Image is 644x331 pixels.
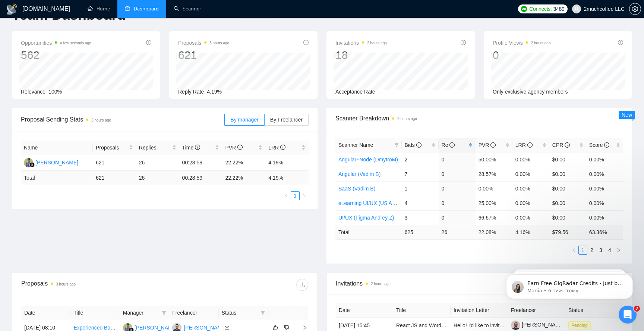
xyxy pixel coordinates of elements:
[297,282,308,288] span: download
[476,167,512,181] td: 28.57%
[284,325,289,331] span: dislike
[32,29,129,35] p: Message from Mariia, sent 6 тиж. тому
[574,6,579,12] span: user
[476,210,512,225] td: 66.67%
[338,186,375,192] a: SaaS (Vadim B)
[24,158,33,167] img: AD
[527,142,533,148] span: info-circle
[335,225,402,239] td: Total
[596,246,605,255] li: 3
[209,41,229,45] time: 3 hours ago
[578,246,587,255] li: 1
[335,89,375,95] span: Acceptance Rate
[402,225,439,239] td: 625
[96,144,127,152] span: Proposals
[338,171,381,177] a: Angular (Vadim B)
[21,279,165,291] div: Proposals
[512,196,549,210] td: 0.00%
[282,191,291,200] li: Previous Page
[21,115,224,124] span: Proposal Sending Stats
[402,181,439,196] td: 1
[512,225,549,239] td: 4.16 %
[6,3,18,15] img: logo
[579,246,587,254] a: 1
[172,324,227,330] a: AT[PERSON_NAME]
[586,225,623,239] td: 63.36 %
[451,303,508,318] th: Invitation Letter
[393,303,451,318] th: Title
[493,38,551,47] span: Profile Views
[265,171,309,185] td: 4.19 %
[568,322,594,328] a: Pending
[259,307,266,318] span: filter
[270,117,303,123] span: By Freelancer
[280,145,285,150] span: info-circle
[618,40,623,45] span: info-circle
[521,6,527,12] img: upwork-logo.png
[222,155,265,171] td: 22.22%
[493,89,568,95] span: Only exclusive agency members
[587,246,596,255] li: 2
[549,152,586,167] td: $0.00
[512,181,549,196] td: 0.00%
[338,142,373,148] span: Scanner Name
[88,6,110,12] a: homeHome
[125,6,130,11] span: dashboard
[29,162,35,167] img: gigradar-bm.png
[169,306,218,320] th: Freelancer
[303,40,309,45] span: info-circle
[511,322,565,328] a: [PERSON_NAME]
[511,321,520,330] img: c1WxZA2bjbgbydZ-q_2z9l-doIlUJZHL8MQgdLaJUCaf3roI3r5noCBga-aKXeI952
[162,310,166,315] span: filter
[296,325,307,330] span: right
[195,145,200,150] span: info-circle
[439,196,476,210] td: 0
[569,246,578,255] li: Previous Page
[586,152,623,167] td: 0.00%
[402,210,439,225] td: 3
[378,89,382,95] span: --
[123,324,177,330] a: AD[PERSON_NAME]
[291,191,300,200] li: 1
[597,246,605,254] a: 3
[622,112,632,118] span: New
[629,3,641,15] button: setting
[619,306,637,324] iframe: Intercom live chat
[21,89,45,95] span: Relevance
[291,192,299,200] a: 1
[21,171,93,185] td: Total
[476,181,512,196] td: 0.00%
[572,248,576,252] span: left
[439,167,476,181] td: 0
[394,143,399,147] span: filter
[629,6,641,12] a: setting
[230,117,258,123] span: By manager
[338,215,394,221] a: UI/UX (Figma Andrey Z)
[586,196,623,210] td: 0.00%
[549,167,586,181] td: $0.00
[402,196,439,210] td: 4
[136,171,179,185] td: 26
[476,152,512,167] td: 50.00%
[60,41,91,45] time: a few seconds ago
[178,89,204,95] span: Reply Rate
[338,200,411,206] a: eLearning UI/UX (US Andrey Z)
[93,141,136,155] th: Proposals
[449,142,455,148] span: info-circle
[222,171,265,185] td: 22.22 %
[182,145,200,151] span: Time
[549,181,586,196] td: $0.00
[48,89,62,95] span: 100%
[237,145,243,150] span: info-circle
[273,325,278,331] span: like
[402,152,439,167] td: 2
[461,40,466,45] span: info-circle
[397,117,417,121] time: 2 hours ago
[586,210,623,225] td: 0.00%
[21,141,93,155] th: Name
[476,196,512,210] td: 25.00%
[179,155,222,171] td: 00:28:59
[512,152,549,167] td: 0.00%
